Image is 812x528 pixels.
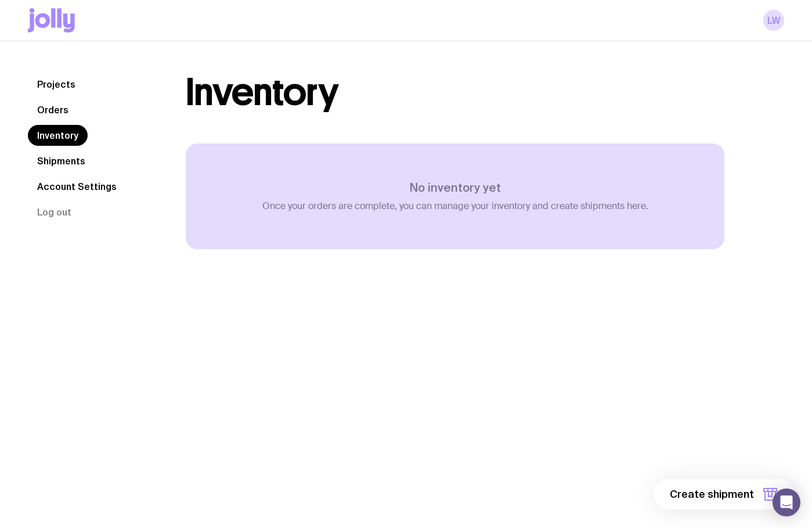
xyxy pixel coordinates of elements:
span: Create shipment [670,487,754,501]
a: Shipments [28,150,95,171]
a: Projects [28,74,85,95]
a: Inventory [28,125,88,146]
h1: Inventory [186,74,338,111]
div: Open Intercom Messenger [773,489,800,516]
a: Orders [28,99,78,120]
a: Account Settings [28,176,126,197]
button: Log out [28,202,81,222]
a: LW [763,10,784,31]
h3: No inventory yet [262,181,648,195]
p: Once your orders are complete, you can manage your inventory and create shipments here. [262,200,648,212]
button: Create shipment [654,479,793,509]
